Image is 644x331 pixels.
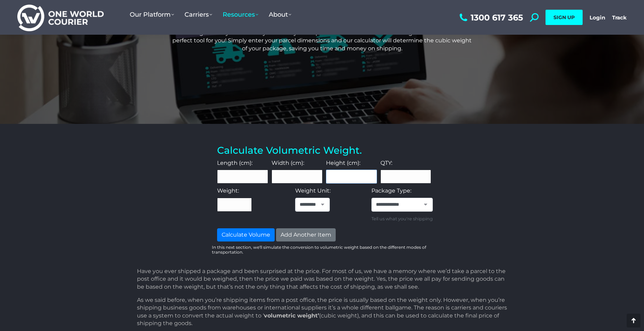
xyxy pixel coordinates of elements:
p: As we said before, when you’re shipping items from a post office, the price is usually based on t... [137,296,510,328]
label: Width (cm): [272,159,304,167]
label: Weight Unit: [295,187,330,195]
span: SIGN UP [553,14,575,20]
label: Height (cm): [326,159,360,167]
button: Calculate Volume [217,228,275,241]
button: Add Another Item [276,228,336,241]
span: About [269,11,291,18]
a: Our Platform [124,4,179,25]
span: Resources [223,11,258,18]
small: Tell us what you're shipping [371,215,433,223]
a: Track [612,14,627,21]
a: Resources [217,4,264,25]
a: Login [590,14,605,21]
span: Carriers [184,11,212,18]
strong: volumetric weight’ [264,312,319,319]
label: Length (cm): [217,159,252,167]
a: SIGN UP [546,10,583,25]
label: Weight: [217,187,239,195]
a: About [264,4,297,25]
label: QTY: [380,159,392,167]
p: Looking for a way to accurately calculate your shipment costs? Our volumetric weight calculator i... [172,29,472,52]
label: Package Type: [371,187,411,195]
h3: Calculate Volumetric Weight. [217,145,431,156]
span: Our Platform [130,11,174,18]
a: Carriers [179,4,217,25]
p: In this next section, we'll simulate the conversion to volumetric weight based on the different m... [212,245,436,255]
a: 1300 617 365 [458,13,523,22]
p: Have you ever shipped a package and been surprised at the price. For most of us, we have a memory... [137,268,510,291]
img: One World Courier [17,3,104,32]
